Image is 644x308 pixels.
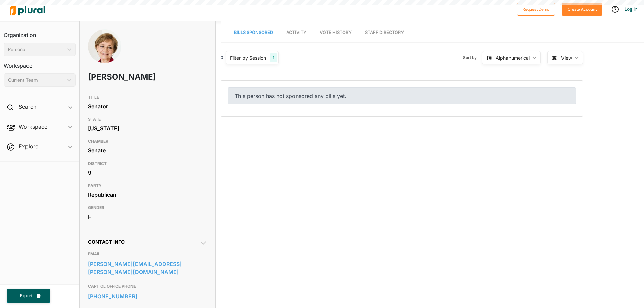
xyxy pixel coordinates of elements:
h3: DISTRICT [88,160,207,168]
div: 9 [88,168,207,178]
span: Contact Info [88,239,125,245]
h2: Search [19,103,36,110]
h3: CAPITOL OFFICE PHONE [88,282,207,290]
a: Activity [286,23,306,42]
img: Headshot of Beverly Gossage [88,29,121,78]
div: 0 [221,55,223,61]
h3: TITLE [88,93,207,101]
div: Personal [8,46,65,53]
div: Current Team [8,77,65,84]
a: Bills Sponsored [234,23,273,42]
h3: Workspace [4,56,76,71]
div: Alphanumerical [496,54,530,61]
button: Export [7,289,50,303]
h3: STATE [88,115,207,123]
div: [US_STATE] [88,123,207,133]
a: [PERSON_NAME][EMAIL_ADDRESS][PERSON_NAME][DOMAIN_NAME] [88,259,207,277]
div: F [88,212,207,222]
a: [PHONE_NUMBER] [88,291,207,301]
a: Request Demo [517,5,555,12]
span: Export [15,293,37,299]
div: This person has not sponsored any bills yet. [228,87,576,104]
h3: EMAIL [88,250,207,258]
span: Activity [286,30,306,35]
button: Create Account [562,3,602,16]
button: Request Demo [517,3,555,16]
a: Vote History [320,23,352,42]
span: View [561,54,572,61]
a: Log In [625,6,637,12]
span: Vote History [320,30,352,35]
div: 1 [270,53,277,62]
h3: CHAMBER [88,137,207,145]
span: Bills Sponsored [234,30,273,35]
h3: GENDER [88,204,207,212]
div: Senate [88,145,207,156]
span: Sort by [463,55,482,61]
h1: [PERSON_NAME] [88,67,159,87]
a: Create Account [562,5,602,12]
h3: PARTY [88,182,207,190]
div: Senator [88,101,207,111]
div: Republican [88,190,207,200]
div: Filter by Session [230,54,266,61]
a: Staff Directory [365,23,404,42]
h3: Organization [4,25,76,40]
